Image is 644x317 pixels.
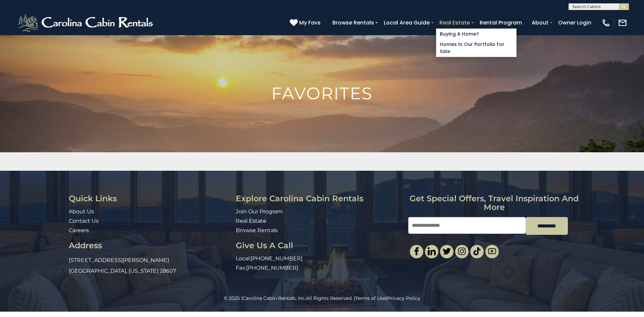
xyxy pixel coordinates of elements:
[555,17,595,29] a: Owner Login
[69,227,89,233] a: Careers
[69,241,231,250] h3: Address
[436,39,516,57] a: Homes in Our Portfolio For Sale
[601,18,611,28] img: phone-regular-white.png
[436,29,516,39] a: Buying A Home?
[69,194,231,203] h3: Quick Links
[473,247,481,255] img: tiktok.svg
[236,208,283,215] a: Join Our Program
[476,17,525,29] a: Rental Program
[246,265,298,271] a: [PHONE_NUMBER]
[224,295,306,301] span: © 2025 |
[436,17,473,29] a: Real Estate
[355,295,386,301] a: Terms of Use
[380,17,433,29] a: Local Area Guide
[236,194,403,203] h3: Explore Carolina Cabin Rentals
[618,18,627,28] img: mail-regular-white.png
[428,247,436,255] img: linkedin-single.svg
[458,247,466,255] img: instagram-single.svg
[17,13,156,33] img: White-1-2.png
[290,18,322,27] a: My Favs
[236,255,403,263] p: Local:
[299,18,321,27] span: My Favs
[528,17,552,29] a: About
[243,295,306,301] a: Carolina Cabin Rentals, Inc.
[236,241,403,250] h3: Give Us A Call
[236,264,403,272] p: Fax:
[329,17,377,29] a: Browse Rentals
[69,255,231,276] p: [STREET_ADDRESS][PERSON_NAME] [GEOGRAPHIC_DATA], [US_STATE] 28607
[443,247,451,255] img: twitter-single.svg
[69,208,94,215] a: About Us
[387,295,420,301] a: Privacy Policy
[251,255,303,262] a: [PHONE_NUMBER]
[236,218,266,224] a: Real Estate
[488,247,496,255] img: youtube-light.svg
[413,247,421,255] img: facebook-single.svg
[69,218,99,224] a: Contact Us
[236,227,278,233] a: Browse Rentals
[15,295,629,302] p: All Rights Reserved. | |
[408,194,580,212] h3: Get special offers, travel inspiration and more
